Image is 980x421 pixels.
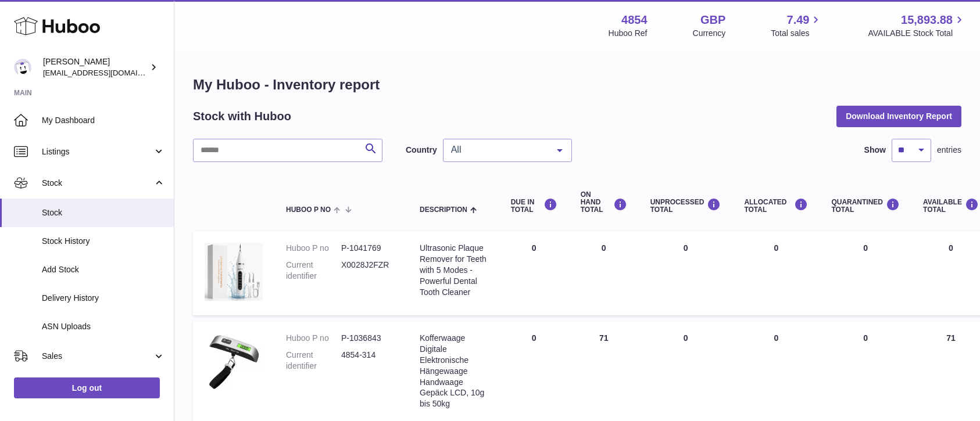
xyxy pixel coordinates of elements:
td: 0 [639,321,733,421]
h2: Stock with Huboo [193,109,291,124]
strong: 4854 [621,12,648,28]
td: 0 [569,231,639,315]
label: Country [406,145,437,156]
span: Delivery History [42,293,165,304]
div: [PERSON_NAME] [43,56,148,78]
div: AVAILABLE Total [923,198,979,214]
div: Huboo Ref [609,28,648,39]
dd: X0028J2FZR [341,260,396,282]
span: Description [420,206,467,214]
dt: Current identifier [286,350,341,372]
span: [EMAIL_ADDRESS][DOMAIN_NAME] [43,68,171,77]
dt: Huboo P no [286,243,341,254]
td: 0 [732,321,820,421]
div: ON HAND Total [581,191,627,214]
div: ALLOCATED Total [744,198,808,214]
div: Currency [693,28,726,39]
strong: GBP [700,12,725,28]
img: product image [205,333,263,391]
span: Stock [42,178,153,189]
span: AVAILABLE Stock Total [868,28,966,39]
span: 15,893.88 [901,12,953,28]
div: DUE IN TOTAL [511,198,557,214]
span: ASN Uploads [42,321,165,332]
dd: 4854-314 [341,350,396,372]
span: entries [937,145,961,156]
td: 0 [499,231,569,315]
a: 7.49 Total sales [771,12,822,39]
dd: P-1041769 [341,243,396,254]
span: Huboo P no [286,206,331,214]
td: 0 [732,231,820,315]
td: 0 [639,231,733,315]
a: 15,893.88 AVAILABLE Stock Total [868,12,966,39]
td: 0 [499,321,569,421]
dt: Current identifier [286,260,341,282]
dt: Huboo P no [286,333,341,344]
div: Kofferwaage Digitale Elektronische Hängewaage Handwaage Gepäck LCD, 10g bis 50kg [420,333,488,409]
span: Stock History [42,236,165,247]
label: Show [864,145,886,156]
span: 0 [863,333,868,343]
a: Log out [14,377,160,398]
dd: P-1036843 [341,333,396,344]
div: Ultrasonic Plaque Remover for Teeth with 5 Modes - Powerful Dental Tooth Cleaner [420,243,488,297]
span: Total sales [771,28,822,39]
span: Listings [42,146,153,157]
span: Add Stock [42,264,165,275]
h1: My Huboo - Inventory report [193,75,961,94]
button: Download Inventory Report [836,106,961,127]
span: 0 [863,243,868,253]
div: UNPROCESSED Total [650,198,721,214]
span: All [448,144,548,156]
div: QUARANTINED Total [831,198,900,214]
span: My Dashboard [42,115,165,126]
td: 71 [569,321,639,421]
img: jimleo21@yahoo.gr [14,59,31,76]
span: Stock [42,207,165,218]
span: 7.49 [787,12,810,28]
img: product image [205,243,263,301]
span: Sales [42,351,153,362]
